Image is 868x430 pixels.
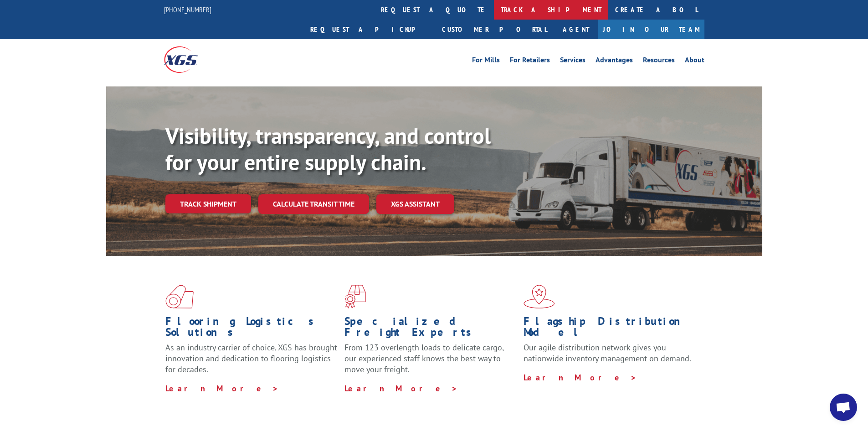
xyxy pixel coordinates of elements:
[510,56,550,66] a: For Retailers
[554,20,598,39] a: Agent
[344,285,366,309] img: xgs-icon-focused-on-flooring-red
[560,56,586,66] a: Services
[524,316,696,342] h1: Flagship Distribution Model
[830,394,857,421] div: Open chat
[164,5,211,14] a: [PHONE_NUMBER]
[524,342,691,364] span: Our agile distribution network gives you nationwide inventory management on demand.
[165,121,491,176] b: Visibility, transparency, and control for your entire supply chain.
[376,194,454,214] a: XGS ASSISTANT
[344,383,458,394] a: Learn More >
[435,20,554,39] a: Customer Portal
[596,56,633,66] a: Advantages
[344,316,517,342] h1: Specialized Freight Experts
[685,56,704,66] a: About
[524,285,555,309] img: xgs-icon-flagship-distribution-model-red
[165,285,194,309] img: xgs-icon-total-supply-chain-intelligence-red
[258,194,369,214] a: Calculate transit time
[165,194,251,213] a: Track shipment
[165,316,338,342] h1: Flooring Logistics Solutions
[165,383,279,394] a: Learn More >
[344,342,517,383] p: From 123 overlength loads to delicate cargo, our experienced staff knows the best way to move you...
[643,56,675,66] a: Resources
[303,20,435,39] a: Request a pickup
[165,342,337,374] span: As an industry carrier of choice, XGS has brought innovation and dedication to flooring logistics...
[524,372,637,383] a: Learn More >
[598,20,704,39] a: Join Our Team
[472,56,500,66] a: For Mills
